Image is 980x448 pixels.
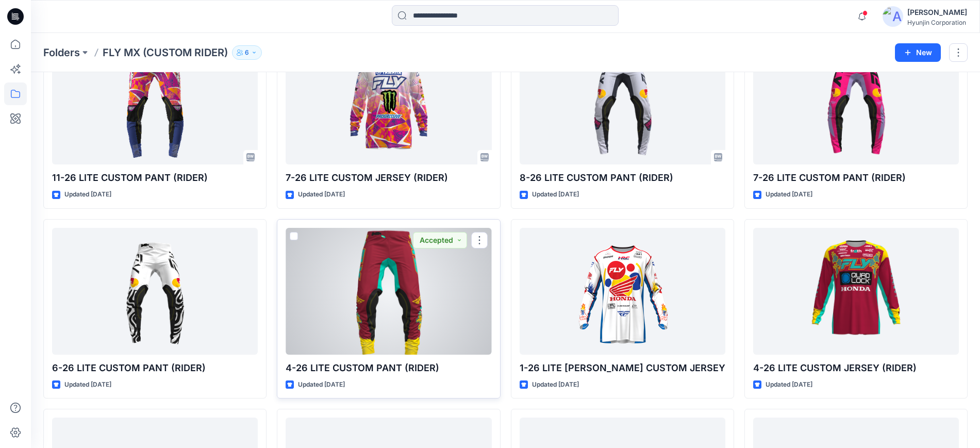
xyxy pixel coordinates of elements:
p: Updated [DATE] [766,189,812,200]
a: 4-26 LITE CUSTOM JERSEY (RIDER) [753,228,959,355]
a: Folders [43,45,80,60]
p: 11-26 LITE CUSTOM PANT (RIDER) [52,171,258,185]
a: 6-26 LITE CUSTOM PANT (RIDER) [52,228,258,355]
p: 1-26 LITE [PERSON_NAME] CUSTOM JERSEY [520,361,725,375]
a: 1-26 LITE HYMAS CUSTOM JERSEY [520,228,725,355]
p: 6 [245,47,249,58]
p: FLY MX (CUSTOM RIDER) [103,45,228,60]
p: 4-26 LITE CUSTOM PANT (RIDER) [286,361,491,375]
a: 4-26 LITE CUSTOM PANT (RIDER) [286,228,491,355]
p: Updated [DATE] [532,379,579,390]
p: 7-26 LITE CUSTOM JERSEY (RIDER) [286,171,491,185]
button: 6 [232,45,262,60]
p: 6-26 LITE CUSTOM PANT (RIDER) [52,361,258,375]
div: Hyunjin Corporation [907,19,967,26]
a: 11-26 LITE CUSTOM PANT (RIDER) [52,38,258,164]
button: New [895,43,941,62]
p: Updated [DATE] [64,379,111,390]
a: 7-26 LITE CUSTOM JERSEY (RIDER) [286,38,491,164]
p: Updated [DATE] [298,379,345,390]
img: avatar [883,6,903,27]
p: Updated [DATE] [298,189,345,200]
p: 4-26 LITE CUSTOM JERSEY (RIDER) [753,361,959,375]
p: Updated [DATE] [64,189,111,200]
p: 8-26 LITE CUSTOM PANT (RIDER) [520,171,725,185]
div: [PERSON_NAME] [907,6,967,19]
p: Updated [DATE] [532,189,579,200]
a: 8-26 LITE CUSTOM PANT (RIDER) [520,38,725,164]
p: 7-26 LITE CUSTOM PANT (RIDER) [753,171,959,185]
a: 7-26 LITE CUSTOM PANT (RIDER) [753,38,959,164]
p: Updated [DATE] [766,379,812,390]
